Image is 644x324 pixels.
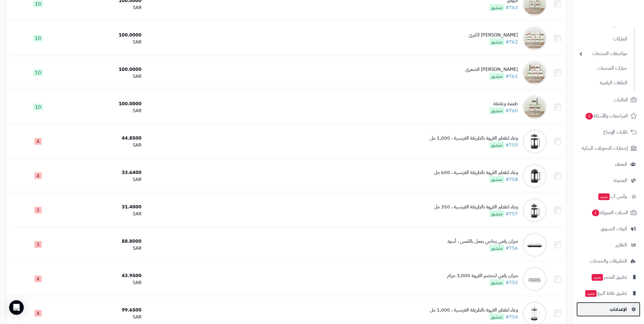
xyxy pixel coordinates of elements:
span: 10 [33,1,43,7]
span: الطلبات [614,96,628,104]
span: المدونة [614,176,627,185]
img: وعاء لتقطير القهوة بالطريقة الفرنسية ، 600 مل [523,164,547,188]
span: 10 [33,69,43,76]
span: جديد [598,193,610,200]
div: وعاء لتقطير القهوة بالطريقة الفرنسية ، 600 مل [434,169,518,176]
div: SAR [72,245,142,252]
span: 4 [34,138,42,145]
div: وعاء لتقطير القهوة بالطريقة الفرنسية ، 1,000 مل [430,135,518,142]
img: ميزان رقمي لتحضير القهوة 3,000 جرام [523,267,547,291]
div: SAR [72,107,142,114]
div: SAR [72,314,142,321]
a: العملاء [576,157,640,172]
span: منشور [489,107,504,114]
span: منشور [489,142,504,148]
a: تطبيق المتجرجديد [576,270,640,284]
span: جديد [585,290,597,297]
span: 4 [34,172,42,179]
div: وعاء لتقطير القهوة بالطريقة الفرنسية ، 350 مل [434,204,518,211]
span: العملاء [615,160,627,169]
span: جديد [592,274,603,281]
div: 88.8000 [72,238,142,245]
span: منشور [489,73,504,80]
a: #760 [506,107,518,114]
div: 33.6400 [72,169,142,176]
img: وعاء لتقطير القهوة بالطريقة الفرنسية ، 1,000 مل [523,130,547,154]
span: الإعدادات [610,305,627,314]
span: 3 [34,207,42,214]
span: 1 [586,113,593,120]
span: 4 [34,276,42,282]
span: طلبات الإرجاع [603,128,628,136]
div: 43.9500 [72,272,142,279]
a: مواصفات المنتجات [576,47,630,60]
div: SAR [72,211,142,218]
div: 100.0000 [72,66,142,73]
span: تطبيق نقاط البيع [585,289,627,298]
a: التطبيقات والخدمات [576,254,640,268]
a: طلبات الإرجاع [576,125,640,139]
span: منشور [489,176,504,183]
span: منشور [489,39,504,45]
a: الملفات الرقمية [576,76,630,89]
div: 31.4000 [72,204,142,211]
a: التقارير [576,238,640,252]
a: الماركات [576,33,630,46]
a: #762 [506,38,518,46]
span: التطبيقات والخدمات [590,257,627,265]
span: أدوات التسويق [600,225,627,233]
div: [PERSON_NAME] الصغرى [465,66,518,73]
span: التقارير [615,241,627,249]
img: وعاء لتقطير القهوة بالطريقة الفرنسية ، 350 مل [523,198,547,223]
span: السلات المتروكة [591,208,628,217]
div: ميزان رقمي زجاجي يعمل باللمس ، أسود [447,238,518,245]
a: #754 [506,313,518,321]
span: 4 [34,310,42,317]
a: الطلبات [576,92,640,107]
img: إسبريسو كلاسيك الصغرى [523,61,547,85]
div: SAR [72,142,142,149]
a: #763 [506,4,518,11]
span: 10 [33,35,43,42]
div: 99.6500 [72,307,142,314]
span: منشور [489,279,504,286]
span: 3 [34,241,42,248]
a: أدوات التسويق [576,221,640,236]
a: #757 [506,210,518,218]
div: 100.0000 [72,100,142,107]
a: #755 [506,279,518,286]
a: الإعدادات [576,302,640,317]
div: SAR [72,39,142,46]
span: وآتس آب [598,192,627,201]
a: #756 [506,245,518,252]
a: إشعارات التحويلات البنكية [576,141,640,155]
a: خيارات المنتجات [576,62,630,75]
img: ميزان رقمي زجاجي يعمل باللمس ، أسود [523,233,547,257]
span: إشعارات التحويلات البنكية [582,144,628,152]
a: وآتس آبجديد [576,189,640,204]
div: 44.8500 [72,135,142,142]
div: SAR [72,73,142,80]
div: [PERSON_NAME] الكبرى [469,32,518,39]
div: وعاء لتقطير القهوة بالطريقة الفرنسية ، 1,000 مل [430,307,518,314]
a: #761 [506,73,518,80]
a: #758 [506,176,518,183]
span: 10 [33,104,43,110]
a: #759 [506,141,518,149]
img: logo-2.png [603,16,638,29]
a: السلات المتروكة1 [576,205,640,220]
a: المراجعات والأسئلة1 [576,109,640,123]
div: ميزان رقمي لتحضير القهوة 3,000 جرام [447,272,518,279]
span: 1 [592,210,599,216]
a: المدونة [576,173,640,188]
div: SAR [72,176,142,183]
div: Open Intercom Messenger [9,300,24,315]
div: طعمة وغامقة [489,100,518,107]
img: إسبريسو كلاسيك الكبرى [523,26,547,51]
img: طعمة وغامقة [523,95,547,120]
div: 100.0000 [72,32,142,39]
span: منشور [489,245,504,252]
span: منشور [489,4,504,11]
span: المراجعات والأسئلة [585,112,628,120]
a: تطبيق نقاط البيعجديد [576,286,640,301]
